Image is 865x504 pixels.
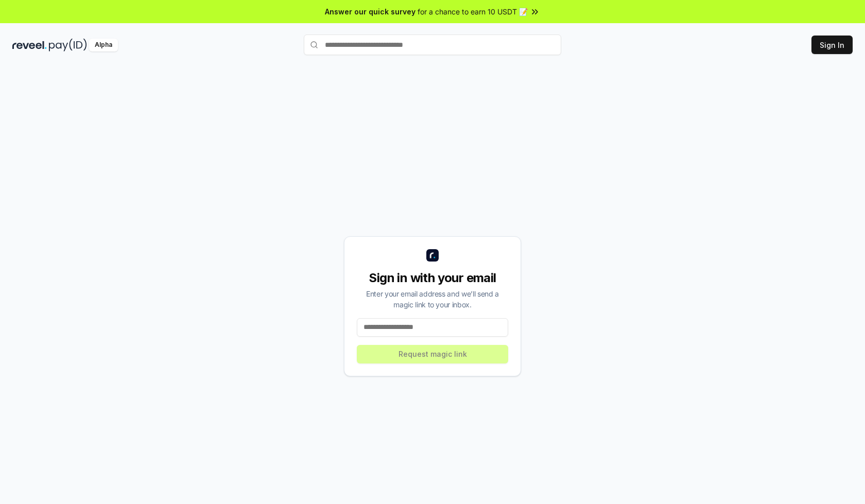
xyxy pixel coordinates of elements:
[12,39,47,51] img: reveel_dark
[418,6,528,17] span: for a chance to earn 10 USDT 📝
[357,270,508,286] div: Sign in with your email
[357,288,508,310] div: Enter your email address and we’ll send a magic link to your inbox.
[811,36,853,54] button: Sign In
[325,6,416,17] span: Answer our quick survey
[89,39,118,51] div: Alpha
[49,39,87,51] img: pay_id
[426,249,439,262] img: logo_small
